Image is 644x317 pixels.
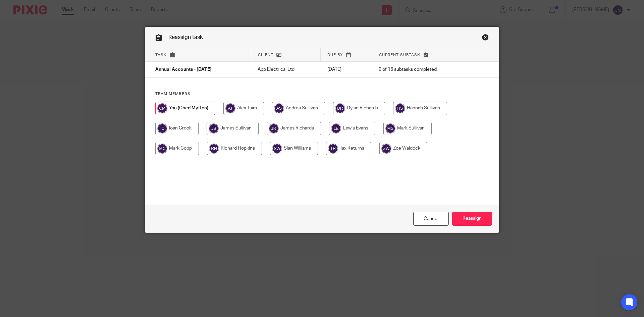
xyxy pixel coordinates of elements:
[155,91,489,97] h4: Team members
[155,53,167,57] span: Task
[482,34,489,43] a: Close this dialog window
[413,212,449,226] a: Close this dialog window
[155,67,212,72] span: Annual Accounts - [DATE]
[379,53,420,57] span: Current subtask
[372,62,471,78] td: 9 of 16 subtasks completed
[327,53,343,57] span: Due by
[452,212,492,226] input: Reassign
[327,66,366,73] p: [DATE]
[258,66,314,73] p: App Electrical Ltd
[258,53,273,57] span: Client
[168,35,203,40] span: Reassign task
